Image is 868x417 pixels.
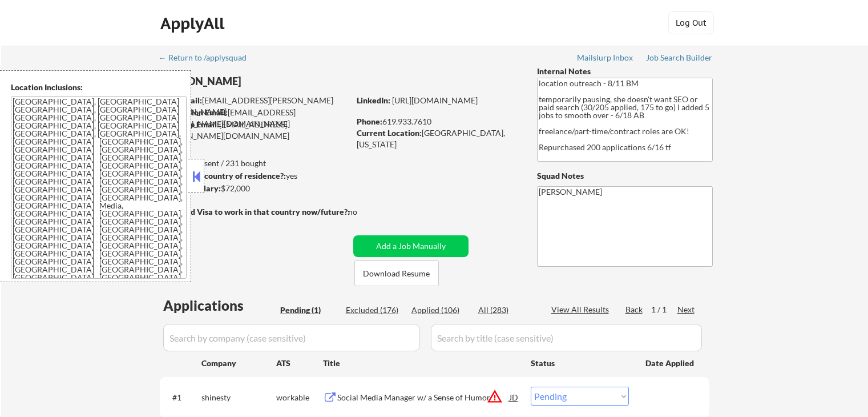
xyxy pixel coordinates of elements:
[201,392,276,403] div: shinesty
[276,358,323,369] div: ATS
[531,352,629,373] div: Status
[551,304,612,315] div: View All Results
[625,304,644,315] div: Back
[357,117,382,126] strong: Phone:
[348,206,381,218] div: no
[357,128,422,138] strong: Current Location:
[357,127,518,150] div: [GEOGRAPHIC_DATA], [US_STATE]
[353,235,469,257] button: Add a Job Manually
[354,260,439,286] button: Download Resume
[577,53,634,65] a: Mailslurp Inbox
[357,116,518,127] div: 619.933.7610
[508,387,520,407] div: JD
[160,207,350,216] strong: Will need Visa to work in that country now/future?:
[677,304,696,315] div: Next
[160,119,349,141] div: [EMAIL_ADDRESS][PERSON_NAME][DOMAIN_NAME]
[431,324,702,351] input: Search by title (case sensitive)
[478,304,535,316] div: All (283)
[577,54,634,62] div: Mailslurp Inbox
[159,170,346,182] div: yes
[645,358,696,369] div: Date Applied
[646,54,713,62] div: Job Search Builder
[280,304,337,316] div: Pending (1)
[163,299,276,312] div: Applications
[159,183,349,194] div: $72,000
[651,304,677,315] div: 1 / 1
[160,14,228,33] div: ApplyAll
[159,54,257,62] div: ← Return to /applysquad
[646,53,713,65] a: Job Search Builder
[160,107,349,129] div: [EMAIL_ADDRESS][PERSON_NAME][DOMAIN_NAME]
[337,392,510,403] div: Social Media Manager w/ a Sense of Humor
[160,74,394,89] div: [PERSON_NAME]
[160,95,349,117] div: [EMAIL_ADDRESS][PERSON_NAME][DOMAIN_NAME]
[11,82,187,93] div: Location Inclusions:
[323,358,520,369] div: Title
[172,392,192,403] div: #1
[668,11,714,34] button: Log Out
[346,304,403,316] div: Excluded (176)
[537,170,713,182] div: Squad Notes
[159,53,257,65] a: ← Return to /applysquad
[201,358,276,369] div: Company
[487,388,503,404] button: warning_amber
[392,95,478,105] a: [URL][DOMAIN_NAME]
[276,392,323,403] div: workable
[357,95,390,105] strong: LinkedIn:
[537,66,713,77] div: Internal Notes
[159,158,349,169] div: 106 sent / 231 bought
[159,171,286,181] strong: Can work in country of residence?:
[411,304,469,316] div: Applied (106)
[163,324,420,351] input: Search by company (case sensitive)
